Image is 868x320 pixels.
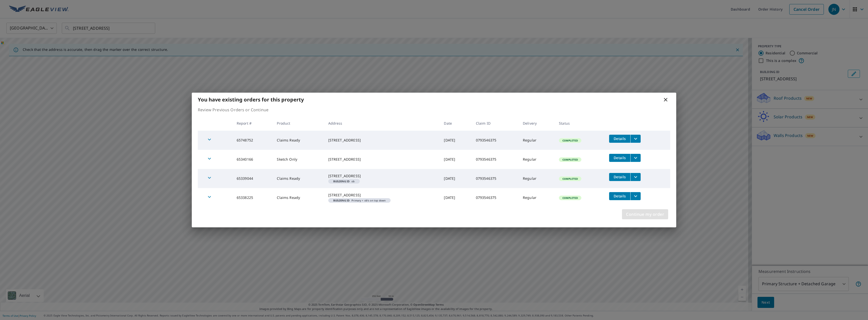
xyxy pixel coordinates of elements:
td: 65340166 [233,150,273,169]
span: Details [612,174,627,179]
td: [DATE] [440,169,472,188]
button: detailsBtn-65748752 [609,135,630,143]
em: Building ID [333,199,350,202]
th: Delivery [519,116,555,131]
b: You have existing orders for this property [198,96,304,103]
td: 0793546375 [472,131,519,150]
span: Primary + ob's on top down [330,199,389,202]
div: [STREET_ADDRESS] [328,138,436,143]
td: 65748752 [233,131,273,150]
td: 0793546375 [472,169,519,188]
td: [DATE] [440,188,472,207]
span: ob [330,180,358,183]
span: Details [612,194,627,198]
td: 65338225 [233,188,273,207]
span: Completed [559,196,581,200]
span: Details [612,155,627,160]
th: Address [324,116,440,131]
button: filesDropdownBtn-65338225 [630,192,641,200]
td: Regular [519,169,555,188]
td: Claims Ready [273,169,324,188]
span: Completed [559,158,581,161]
th: Claim ID [472,116,519,131]
td: 0793546375 [472,188,519,207]
button: detailsBtn-65339044 [609,173,630,181]
th: Product [273,116,324,131]
td: Claims Ready [273,131,324,150]
span: Completed [559,139,581,142]
div: [STREET_ADDRESS] [328,173,436,179]
button: Continue my order [622,209,668,219]
p: Review Previous Orders or Continue [198,107,670,113]
span: Continue my order [626,211,664,218]
td: [DATE] [440,131,472,150]
em: Building ID [333,180,350,183]
td: 0793546375 [472,150,519,169]
span: Details [612,136,627,141]
button: detailsBtn-65338225 [609,192,630,200]
button: filesDropdownBtn-65339044 [630,173,641,181]
span: Completed [559,177,581,181]
td: Regular [519,188,555,207]
td: Regular [519,131,555,150]
td: Regular [519,150,555,169]
th: Report # [233,116,273,131]
td: Claims Ready [273,188,324,207]
td: [DATE] [440,150,472,169]
button: filesDropdownBtn-65340166 [630,154,641,162]
th: Date [440,116,472,131]
div: [STREET_ADDRESS] [328,157,436,162]
td: 65339044 [233,169,273,188]
th: Status [555,116,605,131]
div: [STREET_ADDRESS] [328,193,436,198]
button: filesDropdownBtn-65748752 [630,135,641,143]
td: Sketch Only [273,150,324,169]
button: detailsBtn-65340166 [609,154,630,162]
